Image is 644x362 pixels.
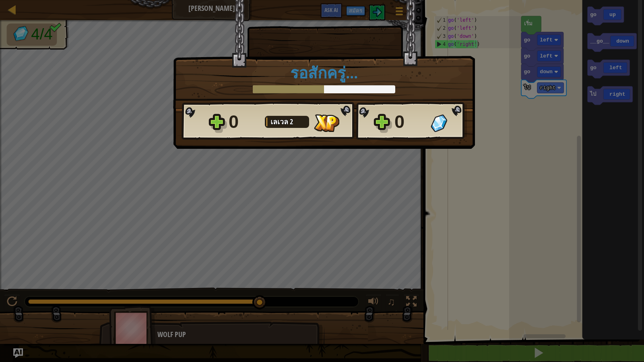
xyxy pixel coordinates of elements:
[431,114,447,132] img: อัญมณีที่ได้มา
[290,117,293,127] span: 2
[229,109,260,135] div: 0
[394,109,426,135] div: 0
[182,64,466,81] h1: รอสักครู่...
[314,114,339,132] img: XP ที่ได้รับ
[270,117,290,127] span: เลเวล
